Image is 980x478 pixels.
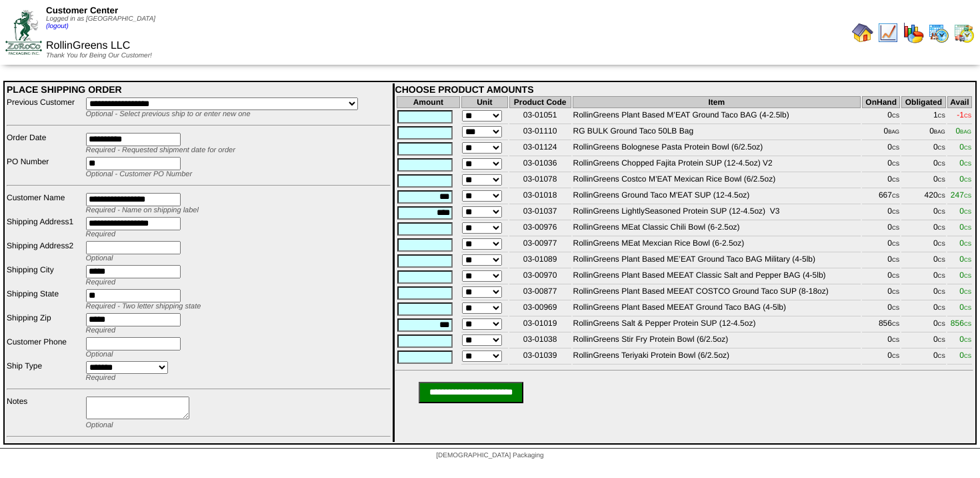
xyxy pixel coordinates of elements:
span: CS [964,193,971,199]
span: Optional [86,421,113,429]
span: CS [938,289,945,295]
span: CS [938,177,945,183]
span: CS [938,225,945,231]
span: CS [892,321,899,327]
td: RollinGreens Teriyaki Protein Bowl (6/2.5oz) [573,350,861,365]
img: line_graph.gif [877,22,899,43]
span: -1 [957,110,971,120]
td: RollinGreens LightlySeasoned Protein SUP (12-4.5oz) V3 [573,206,861,220]
td: RollinGreens Plant Based MEEAT COSTCO Ground Taco SUP (8-18oz) [573,286,861,300]
td: 03-01038 [509,334,571,348]
td: 0 [862,174,900,188]
td: 03-00977 [509,238,571,252]
span: 856 [951,318,971,328]
span: Customer Center [46,5,118,15]
span: Optional - Customer PO Number [86,170,193,178]
td: RollinGreens Stir Fry Protein Bowl (6/2.5oz) [573,334,861,348]
span: Optional - Select previous ship to or enter new one [86,110,251,118]
td: 03-01124 [509,142,571,156]
span: CS [892,241,899,247]
span: 0 [959,222,971,232]
td: 0 [862,302,900,316]
span: CS [892,209,899,215]
span: BAG [888,129,899,135]
td: 0 [862,126,900,140]
td: RollinGreens MEat Mexcian Rice Bowl (6-2.5oz) [573,238,861,252]
span: CS [964,241,971,247]
td: 856 [862,318,900,332]
span: CS [892,177,899,183]
span: 0 [959,254,971,264]
td: RollinGreens Costco M’EAT Mexican Rice Bowl (6/2.5oz) [573,174,861,188]
td: 0 [901,286,946,300]
span: CS [892,337,899,343]
td: RollinGreens Bolognese Pasta Protein Bowl (6/2.5oz) [573,142,861,156]
td: 03-01110 [509,126,571,140]
img: calendarprod.gif [928,22,949,43]
td: 0 [901,174,946,188]
td: RollinGreens Plant Based MEEAT Ground Taco BAG (4-5lb) [573,302,861,316]
span: CS [892,289,899,295]
img: graph.gif [903,22,924,43]
img: calendarinout.gif [953,22,975,43]
td: 0 [901,126,946,140]
td: 0 [862,350,900,365]
span: CS [964,305,971,311]
span: CS [938,161,945,167]
td: 0 [862,109,900,124]
span: CS [938,193,945,199]
span: Required - Name on shipping label [86,206,199,214]
td: Order Date [6,132,84,155]
td: Shipping Zip [6,312,84,335]
td: 0 [901,318,946,332]
span: 0 [959,334,971,344]
td: 1 [901,109,946,124]
td: 0 [862,254,900,268]
td: 0 [901,238,946,252]
span: CS [964,209,971,215]
span: RollinGreens LLC [46,40,130,51]
span: Required [86,374,116,382]
span: Optional [86,350,113,358]
span: CS [964,289,971,295]
td: 0 [901,158,946,172]
td: 0 [862,222,900,236]
td: 0 [901,334,946,348]
td: 03-01019 [509,318,571,332]
td: 03-01051 [509,109,571,124]
span: 0 [959,270,971,280]
td: 03-01089 [509,254,571,268]
td: Shipping Address2 [6,240,84,263]
td: Customer Name [6,192,84,215]
td: 03-00976 [509,222,571,236]
span: CS [964,257,971,263]
td: RollinGreens Plant Based M’EAT Ground Taco BAG (4-2.5lb) [573,109,861,124]
span: Required - Requested shipment date for order [86,146,235,154]
span: 0 [959,158,971,168]
td: 0 [901,142,946,156]
td: 0 [862,334,900,348]
span: CS [938,273,945,279]
span: 0 [959,174,971,184]
span: [DEMOGRAPHIC_DATA] Packaging [436,452,543,459]
span: 0 [959,350,971,360]
th: Item [573,96,861,108]
span: CS [964,321,971,327]
td: RollinGreens Chopped Fajita Protein SUP (12-4.5oz) V2 [573,158,861,172]
td: 420 [901,190,946,204]
img: home.gif [852,22,873,43]
td: 0 [862,286,900,300]
td: Shipping Address1 [6,216,84,239]
th: Amount [397,96,460,108]
td: Customer Phone [6,336,84,359]
td: 03-01078 [509,174,571,188]
a: (logout) [46,23,69,30]
span: CS [938,257,945,263]
td: 0 [862,158,900,172]
span: CS [892,257,899,263]
span: CS [964,273,971,279]
span: CS [892,161,899,167]
th: OnHand [862,96,900,108]
td: Ship Type [6,361,84,383]
span: CS [964,161,971,167]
